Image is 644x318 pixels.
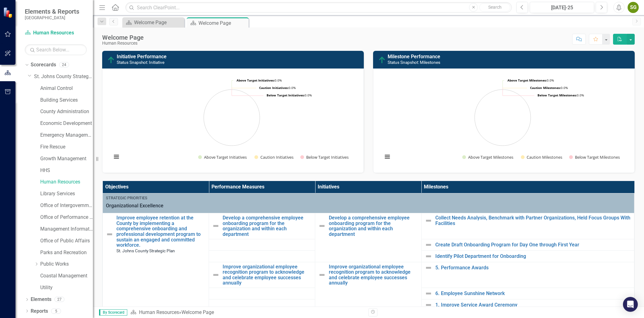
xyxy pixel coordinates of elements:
button: Show Below Target Initiatives [300,155,349,160]
text: 0.0% [237,78,282,82]
button: Show Caution Initiatives [255,155,294,160]
a: Building Services [40,97,93,104]
img: Not Defined [425,241,432,249]
a: Management Information Systems [40,226,93,233]
input: Search Below... [25,44,87,55]
a: Human Resources [25,29,87,37]
text: 0.0% [537,93,584,97]
text: Below Target Initiatives [306,154,349,160]
a: Emergency Management [40,132,93,139]
tspan: Caution Milestones: [530,86,561,90]
span: Search [488,5,502,10]
button: Show Above Target Milestones [462,155,514,160]
div: 5 [51,308,61,314]
tspan: Above Target Initiatives: [237,78,275,82]
img: Not Defined [318,271,326,279]
tspan: Below Target Milestones: [537,93,577,97]
a: Human Resources [40,179,93,186]
a: HHS [40,167,93,174]
button: View chart menu, Chart [112,152,121,161]
a: Improve employee retention at the County by implementing a comprehensive onboarding and professio... [116,215,206,248]
a: County Administration [40,108,93,115]
a: Utility [40,284,93,291]
a: Develop a comprehensive employee onboarding program for the organization and within each department [329,215,418,237]
td: Double-Click to Edit Right Click for Context Menu [315,213,421,262]
td: Double-Click to Edit Right Click for Context Menu [421,262,634,288]
div: Chart. Highcharts interactive chart. [380,73,628,166]
div: 27 [54,297,64,302]
td: Double-Click to Edit Right Click for Context Menu [421,213,634,239]
svg: Interactive chart [109,73,355,166]
a: Parks and Recreation [40,249,93,256]
img: Not Defined [212,222,220,230]
span: Elements & Reports [25,8,79,15]
td: Double-Click to Edit Right Click for Context Menu [421,239,634,250]
td: Double-Click to Edit Right Click for Context Menu [421,299,634,311]
div: Welcome Page [134,19,183,26]
img: Not Defined [425,217,432,224]
a: Animal Control [40,85,93,92]
a: Improve organizational employee recognition program to acknowledge and celebrate employee success... [223,264,312,286]
a: Scorecards [31,61,56,68]
text: 0.0% [530,86,568,90]
td: Double-Click to Edit Right Click for Context Menu [421,250,634,262]
a: Develop a comprehensive employee onboarding program for the organization and within each department [223,215,312,237]
tspan: Above Target Milestones: [507,78,547,82]
a: Welcome Page [124,19,183,26]
div: Welcome Page [102,34,144,41]
a: Fire Rescue [40,144,93,151]
button: Search [479,3,510,12]
a: Office of Intergovernmental Affairs [40,202,93,209]
div: 24 [59,62,69,68]
div: Welcome Page [181,309,214,315]
span: By Scorecard [99,309,127,316]
a: Milestone Performance [388,54,440,60]
a: St. Johns County Strategic Plan [34,73,93,80]
a: Identify Pilot Department for Onboarding [435,254,631,259]
div: » [130,309,364,316]
div: [DATE]-25 [532,4,592,11]
text: 0.0% [259,86,296,90]
text: Caution Initiatives [260,154,294,160]
span: Organizational Excellence [106,202,631,210]
a: Office of Performance & Transparency [40,214,93,221]
button: [DATE]-25 [530,2,594,13]
a: 6. Employee Sunshine Network [435,291,631,296]
img: Above Target [107,56,115,64]
small: Status Snapshot: Initiative [117,60,164,65]
tspan: Below Target Initiatives: [267,93,305,97]
text: 0.0% [267,93,312,97]
img: Not Defined [425,290,432,297]
a: Collect Needs Analysis, Benchmark with Partner Organizations, Held Focus Groups With Facilities [435,215,631,226]
div: Open Intercom Messenger [623,297,638,312]
a: Office of Public Affairs [40,237,93,245]
a: Library Services [40,190,93,197]
img: ClearPoint Strategy [3,7,14,18]
a: Economic Development [40,120,93,127]
td: Double-Click to Edit Right Click for Context Menu [421,288,634,299]
div: Chart. Highcharts interactive chart. [109,73,357,166]
input: Search ClearPoint... [125,2,512,13]
div: Welcome Page [198,19,247,27]
small: [GEOGRAPHIC_DATA] [25,15,79,20]
a: Coastal Management [40,272,93,280]
img: Above Target [378,56,386,64]
text: Above Target Initiatives [204,154,247,160]
button: SG [628,2,639,13]
img: Not Defined [425,264,432,272]
small: Status Snapshot: Milestones [388,60,440,65]
a: Elements [31,296,51,303]
a: 5. Performance Awards [435,265,631,271]
img: Not Defined [212,271,220,279]
a: Growth Management [40,155,93,162]
button: Show Below Target Milestones [569,155,620,160]
td: Double-Click to Edit Right Click for Context Menu [209,213,315,239]
a: Create Draft Onboarding Program for Day One through First Year [435,242,631,248]
tspan: Caution Initiatives: [259,86,289,90]
img: Not Defined [425,253,432,260]
img: Not Defined [318,222,326,230]
td: Double-Click to Edit Right Click for Context Menu [209,262,315,288]
img: Not Defined [425,301,432,309]
a: Initiative Performance [117,54,167,60]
